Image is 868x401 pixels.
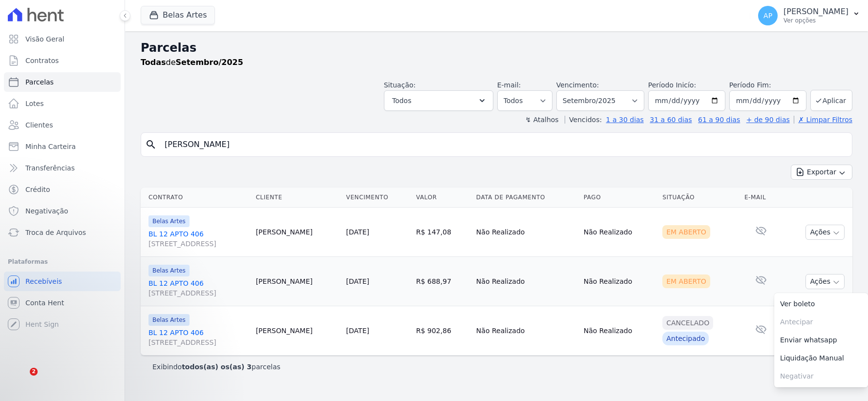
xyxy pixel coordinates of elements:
p: Ver opções [783,17,848,24]
label: Período Inicío: [648,81,696,89]
label: Situação: [384,81,416,89]
button: Ações [805,225,845,240]
div: Antecipado [662,332,709,345]
div: Em Aberto [662,225,710,239]
span: Lotes [25,99,44,108]
input: Buscar por nome do lote ou do cliente [159,135,848,154]
span: Crédito [25,185,50,194]
span: 2 [30,368,38,376]
button: Exportar [791,165,852,180]
a: Crédito [4,180,121,199]
button: Todos [384,90,493,111]
td: R$ 147,08 [412,208,472,257]
td: R$ 688,97 [412,257,472,306]
th: Valor [412,188,472,208]
a: Clientes [4,115,121,135]
a: BL 12 APTO 406[STREET_ADDRESS] [148,229,248,249]
p: [PERSON_NAME] [783,7,848,17]
td: [PERSON_NAME] [252,257,342,306]
button: Aplicar [810,90,852,111]
td: [PERSON_NAME] [252,306,342,356]
label: Vencimento: [556,81,599,89]
iframe: Intercom live chat [10,368,33,391]
span: Parcelas [25,77,54,87]
a: [DATE] [346,228,369,236]
span: AP [763,12,772,19]
td: [PERSON_NAME] [252,208,342,257]
th: Situação [658,188,741,208]
i: search [145,139,157,150]
div: Plataformas [8,256,117,268]
div: Cancelado [662,316,713,330]
span: Troca de Arquivos [25,228,86,237]
span: Recebíveis [25,276,62,286]
a: 31 a 60 dias [650,116,692,124]
b: todos(as) os(as) 3 [182,363,252,371]
a: ✗ Limpar Filtros [794,116,852,124]
iframe: Intercom notifications mensagem [7,306,203,375]
a: Ver boleto [774,295,868,313]
a: BL 12 APTO 406[STREET_ADDRESS] [148,278,248,298]
a: Visão Geral [4,29,121,49]
button: Ações [805,274,845,289]
th: E-mail [741,188,782,208]
a: + de 90 dias [746,116,790,124]
button: AP [PERSON_NAME] Ver opções [750,2,868,29]
span: Minha Carteira [25,142,76,151]
a: Lotes [4,94,121,113]
span: Transferências [25,163,75,173]
th: Pago [580,188,659,208]
a: [DATE] [346,327,369,335]
a: Minha Carteira [4,137,121,156]
label: Período Fim: [729,80,806,90]
th: Contrato [141,188,252,208]
p: Exibindo parcelas [152,362,280,372]
a: 61 a 90 dias [698,116,740,124]
div: Em Aberto [662,274,710,288]
td: Não Realizado [580,257,659,306]
a: Conta Hent [4,293,121,313]
span: Clientes [25,120,53,130]
span: Conta Hent [25,298,64,308]
a: Recebíveis [4,272,121,291]
span: Todos [392,95,411,106]
span: Visão Geral [25,34,64,44]
th: Data de Pagamento [472,188,580,208]
a: Transferências [4,158,121,178]
span: Belas Artes [148,265,190,276]
button: Belas Artes [141,6,215,24]
label: ↯ Atalhos [525,116,558,124]
a: Liquidação Manual [774,349,868,367]
td: Não Realizado [580,306,659,356]
span: Antecipar [774,313,868,331]
label: E-mail: [497,81,521,89]
th: Vencimento [342,188,412,208]
span: Contratos [25,56,59,65]
a: Parcelas [4,72,121,92]
p: de [141,57,243,68]
td: Não Realizado [580,208,659,257]
a: 1 a 30 dias [606,116,644,124]
span: [STREET_ADDRESS] [148,288,248,298]
td: Não Realizado [472,306,580,356]
span: [STREET_ADDRESS] [148,239,248,249]
a: [DATE] [346,277,369,285]
strong: Setembro/2025 [176,58,243,67]
td: Não Realizado [472,208,580,257]
a: Contratos [4,51,121,70]
h2: Parcelas [141,39,852,57]
td: Não Realizado [472,257,580,306]
span: Belas Artes [148,215,190,227]
label: Vencidos: [565,116,602,124]
td: R$ 902,86 [412,306,472,356]
strong: Todas [141,58,166,67]
th: Cliente [252,188,342,208]
a: Enviar whatsapp [774,331,868,349]
span: Negativação [25,206,68,216]
a: Troca de Arquivos [4,223,121,242]
a: Negativação [4,201,121,221]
